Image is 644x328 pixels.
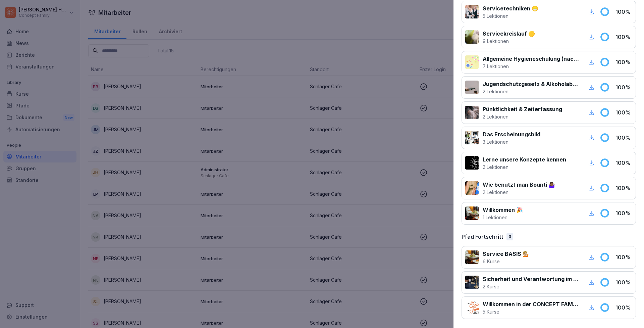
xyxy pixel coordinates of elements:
p: Servicetechniken 😁 [483,4,538,12]
p: 100 % [615,278,632,286]
p: 9 Lektionen [483,38,535,45]
p: 100 % [615,184,632,192]
p: 100 % [615,209,632,217]
p: 5 Kurse [483,308,579,315]
p: 2 Lektionen [483,88,579,95]
p: Allgemeine Hygieneschulung (nach LMHV §4) [483,55,579,63]
p: Wie benutzt man Bounti 🤷🏾‍♀️ [483,181,555,189]
p: 100 % [615,8,632,16]
p: 100 % [615,58,632,66]
p: 2 Kurse [483,283,579,290]
p: 100 % [615,108,632,116]
p: Pünktlichkeit & Zeiterfassung [483,105,562,113]
p: Service BASIS 💁🏼 [483,250,529,258]
p: Das Erscheinungsbild [483,130,540,138]
p: 100 % [615,33,632,41]
p: 2 Lektionen [483,189,555,196]
p: 7 Lektionen [483,63,579,70]
p: Sicherheit und Verantwortung im Arbeitsalltag 🔐 SERVICE [483,275,579,283]
p: 6 Kurse [483,258,529,265]
p: 2 Lektionen [483,113,562,120]
p: 1 Lektionen [483,214,523,221]
p: Pfad Fortschritt [462,233,503,241]
p: Willkommen in der CONCEPT FAMILY Online Lernwelt [483,300,579,308]
p: 5 Lektionen [483,12,538,19]
p: 100 % [615,303,632,312]
p: 100 % [615,159,632,167]
p: Willkommen 🎉 [483,206,523,214]
p: 100 % [615,134,632,142]
p: 2 Lektionen [483,163,566,171]
div: 3 [506,233,513,240]
p: Lerne unsere Konzepte kennen [483,155,566,163]
p: Jugendschutzgesetz & Alkoholabgabe in der Gastronomie 🧒🏽 [483,80,579,88]
p: 3 Lektionen [483,138,540,145]
p: Servicekreislauf 🟡 [483,30,535,38]
p: 100 % [615,83,632,91]
p: 100 % [615,253,632,261]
